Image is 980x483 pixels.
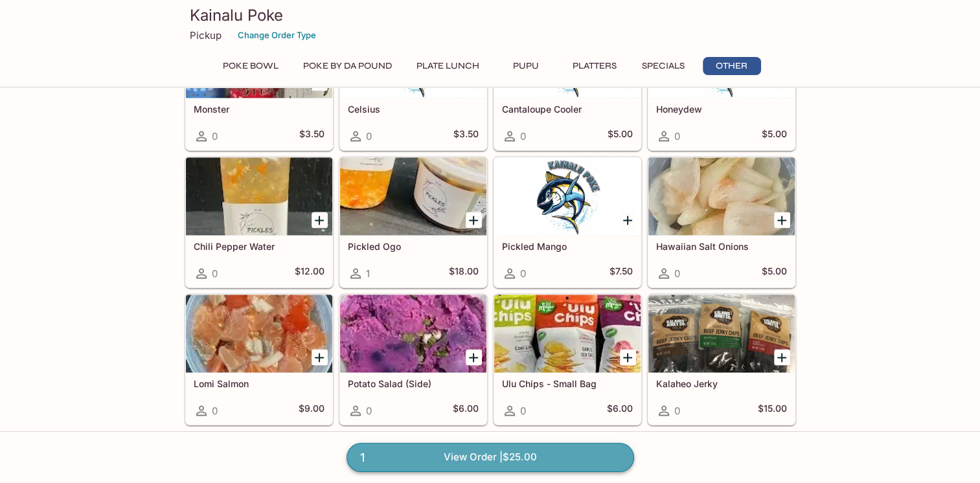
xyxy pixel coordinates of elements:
h5: Pickled Ogo [348,241,479,252]
a: 1View Order |$25.00 [347,443,634,471]
div: Pickled Ogo [340,157,486,235]
div: Kalaheo Jerky [648,295,795,372]
div: Pickled Mango [494,157,641,235]
h5: Celsius [348,104,479,115]
h5: Monster [194,104,325,115]
div: Chili Pepper Water [186,157,332,235]
button: Other [703,57,761,75]
span: 0 [520,405,526,417]
h5: Potato Salad (Side) [348,378,479,389]
a: Lomi Salmon0$9.00 [185,294,333,425]
h5: $3.50 [299,128,325,144]
button: Poke By Da Pound [296,57,399,75]
span: 0 [674,267,680,280]
h5: $12.00 [295,265,325,281]
h5: $15.00 [758,403,787,418]
a: Kalaheo Jerky0$15.00 [648,294,795,425]
button: Platters [565,57,624,75]
span: 0 [520,267,526,280]
div: Monster [186,20,332,98]
a: Hawaiian Salt Onions0$5.00 [648,157,795,287]
h5: $3.50 [453,128,479,144]
div: Celsius [340,20,486,98]
button: Pupu [497,57,555,75]
h5: Kalaheo Jerky [656,378,787,389]
button: Add Potato Salad (Side) [466,349,482,365]
span: 0 [674,405,680,417]
button: Add Kalaheo Jerky [774,349,790,365]
button: Add Lomi Salmon [312,349,328,365]
h5: $5.00 [762,128,787,144]
div: Lomi Salmon [186,295,332,372]
button: Add Ulu Chips - Small Bag [620,349,636,365]
div: Ulu Chips - Small Bag [494,295,641,372]
button: Change Order Type [232,25,322,45]
span: 1 [352,449,372,467]
span: 0 [674,130,680,142]
a: Pickled Mango0$7.50 [494,157,641,287]
h5: $5.00 [608,128,633,144]
a: Pickled Ogo1$18.00 [339,157,487,287]
button: Add Hawaiian Salt Onions [774,212,790,228]
span: 0 [366,405,372,417]
button: Specials [634,57,692,75]
h5: $7.50 [610,265,633,281]
div: Potato Salad (Side) [340,295,486,372]
h5: $5.00 [762,265,787,281]
span: 0 [520,130,526,142]
div: Cantaloupe Cooler [494,20,641,98]
h5: Honeydew [656,104,787,115]
button: Plate Lunch [409,57,486,75]
a: Chili Pepper Water0$12.00 [185,157,333,287]
p: Pickup [190,29,222,41]
h5: Cantaloupe Cooler [502,104,633,115]
h5: $6.00 [453,403,479,418]
h5: Lomi Salmon [194,378,325,389]
button: Add Pickled Mango [620,212,636,228]
a: Potato Salad (Side)0$6.00 [339,294,487,425]
h5: $6.00 [607,403,633,418]
button: Poke Bowl [216,57,286,75]
h5: Hawaiian Salt Onions [656,241,787,252]
h3: Kainalu Poke [190,5,791,25]
div: Honeydew [648,20,795,98]
span: 0 [212,130,218,142]
h5: Chili Pepper Water [194,241,325,252]
h5: Ulu Chips - Small Bag [502,378,633,389]
span: 0 [366,130,372,142]
h5: $18.00 [449,265,479,281]
button: Add Chili Pepper Water [312,212,328,228]
span: 1 [366,267,370,280]
span: 0 [212,405,218,417]
button: Add Pickled Ogo [466,212,482,228]
div: Hawaiian Salt Onions [648,157,795,235]
h5: $9.00 [299,403,325,418]
a: Ulu Chips - Small Bag0$6.00 [494,294,641,425]
h5: Pickled Mango [502,241,633,252]
span: 0 [212,267,218,280]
